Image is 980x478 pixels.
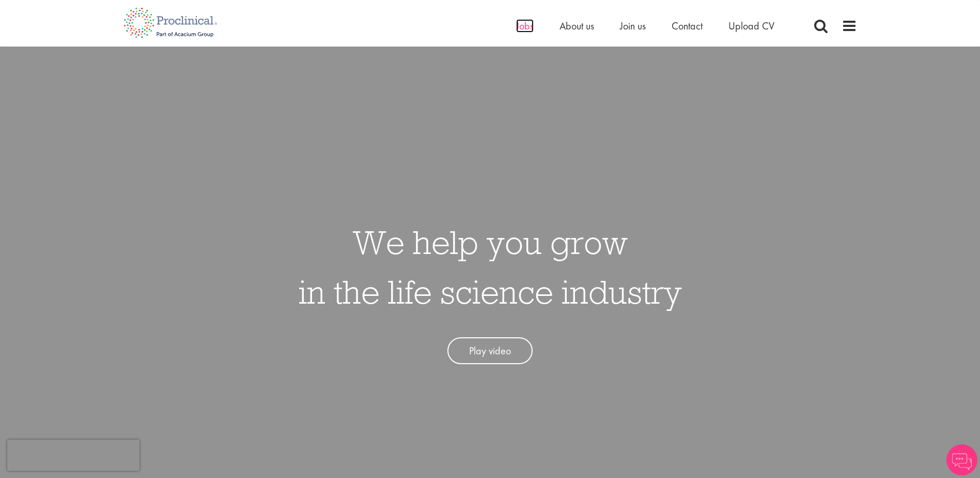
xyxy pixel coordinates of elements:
a: About us [559,19,594,33]
a: Play video [447,337,533,365]
img: Chatbot [946,444,977,475]
a: Upload CV [728,19,774,33]
a: Join us [620,19,646,33]
h1: We help you grow in the life science industry [299,217,682,317]
a: Contact [672,19,703,33]
a: Jobs [516,19,534,33]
